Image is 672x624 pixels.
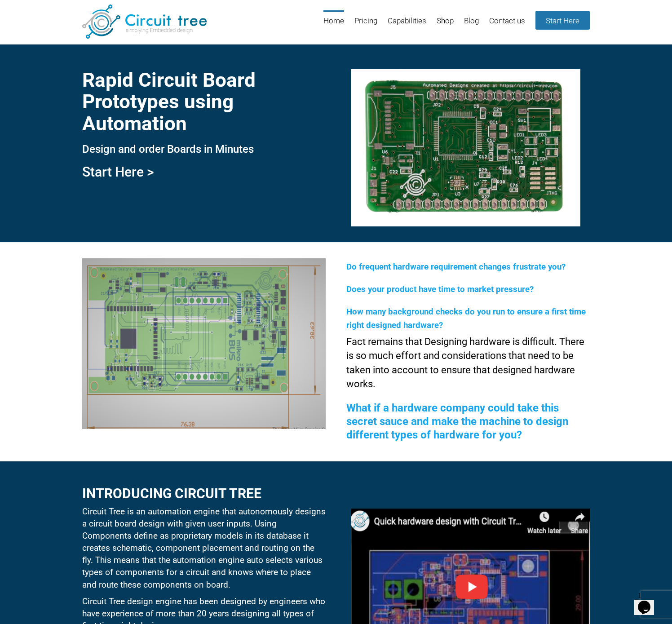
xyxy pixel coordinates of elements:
a: Capabilities [388,10,426,40]
a: Start Here [535,11,590,30]
h2: Introducing circuit tree [82,486,326,501]
img: Circuit Tree [82,4,207,39]
h3: Design and order Boards in Minutes [82,143,326,155]
a: Home [323,10,344,40]
a: Blog [464,10,479,40]
span: What if a hardware company could take this secret sauce and make the machine to design different ... [346,402,568,441]
span: Does your product have time to market pressure? [346,284,534,294]
p: Fact remains that Designing hardware is difficult. There is so much effort and considerations tha... [346,335,590,391]
h1: Rapid Circuit Board Prototypes using Automation [82,69,326,134]
a: Contact us [489,10,525,40]
a: Shop [437,10,454,40]
p: Circuit Tree is an automation engine that autonomously designs a circuit board design with given ... [82,505,326,591]
a: Start Here > [82,164,154,180]
a: Pricing [354,10,377,40]
span: How many background checks do you run to ensure a first time right designed hardware? [346,307,586,330]
span: Do frequent hardware requirement changes frustrate you? [346,262,566,272]
iframe: chat widget [634,588,663,615]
